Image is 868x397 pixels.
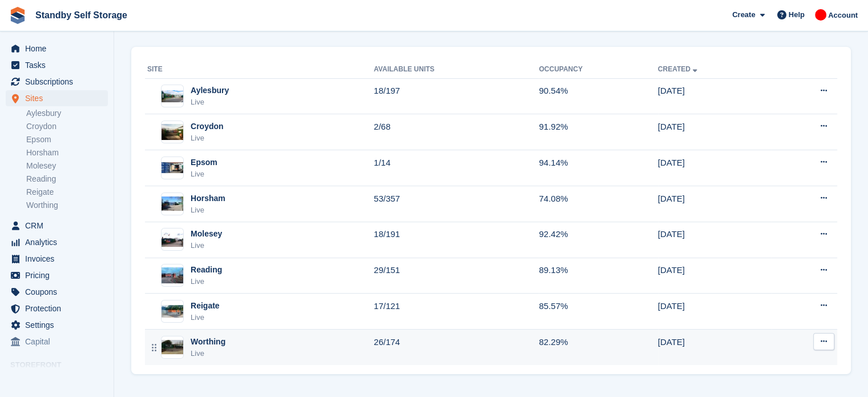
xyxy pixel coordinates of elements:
img: Image of Epsom site [162,162,183,173]
a: Worthing [26,200,108,211]
div: Epsom [191,157,217,169]
img: Image of Molesey site [162,232,183,247]
td: 29/151 [374,258,539,294]
td: [DATE] [658,150,772,186]
td: 17/121 [374,294,539,330]
a: menu [6,317,108,333]
td: [DATE] [658,222,772,258]
span: Invoices [25,251,94,267]
img: Image of Reigate site [162,305,183,318]
div: Live [191,240,222,251]
span: Capital [25,334,94,350]
td: 92.42% [539,222,657,258]
td: 94.14% [539,150,657,186]
a: Croydon [26,121,108,132]
div: Reigate [191,300,220,312]
a: Reigate [26,187,108,198]
td: [DATE] [658,114,772,150]
span: CRM [25,218,94,234]
img: Image of Reading site [162,267,183,284]
span: Protection [25,300,94,316]
td: [DATE] [658,78,772,114]
td: 53/357 [374,186,539,222]
td: 82.29% [539,330,657,365]
span: Account [828,10,858,21]
td: 18/191 [374,222,539,258]
img: Aaron Winter [815,9,826,21]
span: Subscriptions [25,74,94,90]
div: Aylesbury [191,85,229,97]
span: Help [789,9,805,21]
td: 89.13% [539,258,657,294]
a: Aylesbury [26,108,108,119]
a: menu [6,41,108,57]
a: menu [6,218,108,234]
a: Molesey [26,161,108,171]
span: Settings [25,317,94,333]
a: Reading [26,174,108,185]
a: menu [6,300,108,316]
a: Standby Self Storage [31,6,132,25]
a: menu [6,284,108,300]
a: menu [6,57,108,73]
div: Worthing [191,336,225,348]
td: 74.08% [539,186,657,222]
td: 2/68 [374,114,539,150]
img: Image of Horsham site [162,197,183,211]
a: menu [6,74,108,90]
img: Image of Croydon site [162,124,183,141]
span: Tasks [25,57,94,73]
td: 1/14 [374,150,539,186]
div: Live [191,169,217,180]
td: [DATE] [658,186,772,222]
div: Live [191,276,222,287]
a: Horsham [26,147,108,158]
img: stora-icon-8386f47178a22dfd0bd8f6a31ec36ba5ce8667c1dd55bd0f319d3a0aa187defe.svg [9,7,26,24]
a: menu [6,267,108,283]
div: Reading [191,264,222,276]
div: Croydon [191,121,224,133]
td: [DATE] [658,258,772,294]
a: menu [6,251,108,267]
div: Live [191,133,224,144]
a: Epsom [26,134,108,145]
img: Image of Aylesbury site [162,90,183,102]
span: Create [732,9,755,21]
div: Live [191,348,225,359]
a: menu [6,90,108,106]
td: 85.57% [539,294,657,330]
div: Live [191,204,225,216]
a: Created [658,65,700,73]
img: Image of Worthing site [162,340,183,354]
span: Coupons [25,284,94,300]
th: Occupancy [539,61,657,79]
th: Available Units [374,61,539,79]
div: Horsham [191,193,225,204]
div: Molesey [191,228,222,240]
span: Pricing [25,267,94,283]
td: 91.92% [539,114,657,150]
td: 90.54% [539,78,657,114]
div: Live [191,97,229,108]
a: menu [6,234,108,250]
td: 26/174 [374,330,539,365]
td: [DATE] [658,294,772,330]
span: Sites [25,90,94,106]
span: Home [25,41,94,57]
a: menu [6,334,108,350]
span: Storefront [10,359,114,371]
div: Live [191,312,220,323]
td: [DATE] [658,330,772,365]
span: Analytics [25,234,94,250]
th: Site [145,61,374,79]
td: 18/197 [374,78,539,114]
